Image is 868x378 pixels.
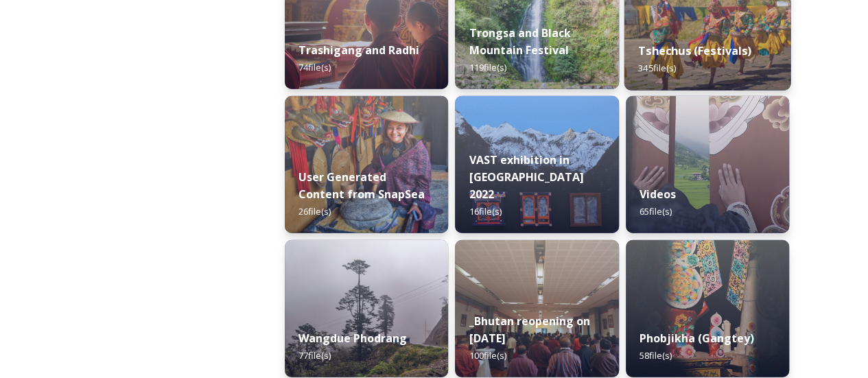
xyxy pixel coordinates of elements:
[298,205,331,217] span: 26 file(s)
[469,314,589,346] strong: _Bhutan reopening on [DATE]
[455,240,618,377] img: DSC00319.jpg
[640,349,672,362] span: 58 file(s)
[640,187,676,202] strong: Videos
[298,331,407,346] strong: Wangdue Phodrang
[298,61,331,73] span: 74 file(s)
[640,205,672,217] span: 65 file(s)
[469,152,583,202] strong: VAST exhibition in [GEOGRAPHIC_DATA] 2022
[469,25,570,58] strong: Trongsa and Black Mountain Festival
[469,61,506,73] span: 119 file(s)
[638,62,676,74] span: 345 file(s)
[626,240,789,377] img: Phobjika%2520by%2520Matt%2520Dutile2.jpg
[285,240,448,377] img: 2022-10-01%252016.15.46.jpg
[469,205,501,217] span: 16 file(s)
[455,96,618,233] img: VAST%2520Bhutan%2520art%2520exhibition%2520in%2520Brussels3.jpg
[626,96,789,233] img: Textile.jpg
[298,169,425,202] strong: User Generated Content from SnapSea
[638,43,751,58] strong: Tshechus (Festivals)
[640,331,754,346] strong: Phobjikha (Gangtey)
[285,96,448,233] img: 0FDA4458-C9AB-4E2F-82A6-9DC136F7AE71.jpeg
[469,349,506,362] span: 100 file(s)
[298,349,331,362] span: 77 file(s)
[298,43,419,58] strong: Trashigang and Radhi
